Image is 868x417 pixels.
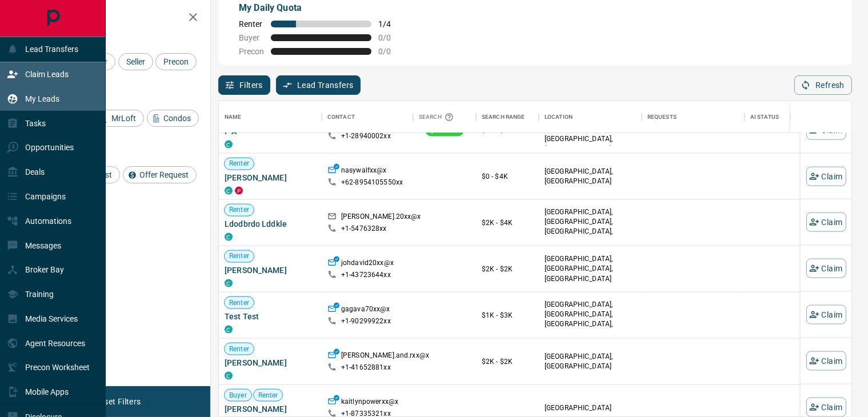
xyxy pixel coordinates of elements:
[806,120,846,139] button: Claim
[123,166,197,183] div: Offer Request
[118,53,153,70] div: Seller
[545,101,573,133] div: Location
[37,11,199,25] h2: Filters
[545,115,636,154] p: [GEOGRAPHIC_DATA], [GEOGRAPHIC_DATA], [GEOGRAPHIC_DATA], [GEOGRAPHIC_DATA]
[378,47,403,56] span: 0 / 0
[219,101,322,133] div: Name
[147,110,199,127] div: Condos
[225,264,316,276] span: [PERSON_NAME]
[225,298,254,307] span: Renter
[341,351,429,363] p: [PERSON_NAME].and.rxx@x
[254,390,283,400] span: Renter
[322,101,413,133] div: Contact
[341,397,398,409] p: kaitlynpowerxx@x
[225,233,233,241] div: condos.ca
[806,166,846,186] button: Claim
[135,170,193,179] span: Offer Request
[647,101,677,133] div: Requests
[235,187,243,195] div: property.ca
[806,259,846,278] button: Claim
[225,187,233,195] div: condos.ca
[545,352,636,371] p: [GEOGRAPHIC_DATA], [GEOGRAPHIC_DATA]
[225,372,233,380] div: condos.ca
[341,178,403,187] p: +62- 8954105550xx
[341,166,387,178] p: nasywalfxx@x
[225,357,316,368] span: [PERSON_NAME]
[239,47,264,56] span: Precon
[239,33,264,42] span: Buyer
[435,125,464,135] span: Active
[482,356,533,367] p: $2K - $2K
[794,75,852,95] button: Refresh
[341,258,394,270] p: johdavid20xx@x
[482,101,525,133] div: Search Range
[225,251,254,261] span: Renter
[225,344,254,354] span: Renter
[341,224,387,234] p: +1- 5476328xx
[341,316,391,326] p: +1- 90299922xx
[159,57,193,66] span: Precon
[341,270,391,280] p: +1- 43723644xx
[87,392,148,411] button: Reset Filters
[225,141,233,149] div: condos.ca
[107,114,140,123] span: MrLoft
[545,254,636,283] p: [GEOGRAPHIC_DATA], [GEOGRAPHIC_DATA], [GEOGRAPHIC_DATA]
[341,363,391,372] p: +1- 41652881xx
[806,351,846,370] button: Claim
[806,305,846,324] button: Claim
[806,212,846,232] button: Claim
[225,326,233,334] div: condos.ca
[225,279,233,287] div: condos.ca
[806,397,846,416] button: Claim
[482,264,533,274] p: $2K - $2K
[225,172,316,183] span: [PERSON_NAME]
[239,19,264,29] span: Renter
[239,1,403,15] p: My Daily Quota
[482,125,533,135] p: $1K - $2K
[642,101,745,133] div: Requests
[225,101,242,133] div: Name
[225,205,254,215] span: Renter
[545,300,636,349] p: [GEOGRAPHIC_DATA], [GEOGRAPHIC_DATA], [GEOGRAPHIC_DATA], [GEOGRAPHIC_DATA] | [GEOGRAPHIC_DATA]
[750,101,779,133] div: AI Status
[476,101,539,133] div: Search Range
[95,110,144,127] div: MrLoft
[225,390,251,400] span: Buyer
[276,75,361,95] button: Lead Transfers
[155,53,197,70] div: Precon
[341,304,390,316] p: gagava70xx@x
[122,57,149,66] span: Seller
[159,114,195,123] span: Condos
[482,218,533,228] p: $2K - $4K
[545,207,636,247] p: West End, East End
[341,131,391,141] p: +1- 28940002xx
[225,403,316,415] span: [PERSON_NAME]
[225,126,316,137] span: P A
[482,310,533,320] p: $1K - $3K
[539,101,642,133] div: Location
[225,311,316,322] span: Test Test
[341,212,421,224] p: [PERSON_NAME].20xx@x
[419,101,457,133] div: Search
[545,403,636,412] p: [GEOGRAPHIC_DATA]
[378,33,403,42] span: 0 / 0
[378,19,403,29] span: 1 / 4
[218,75,270,95] button: Filters
[225,218,316,230] span: Ldodbrdo Lddkle
[225,159,254,169] span: Renter
[545,167,636,186] p: [GEOGRAPHIC_DATA], [GEOGRAPHIC_DATA]
[482,171,533,182] p: $0 - $4K
[327,101,355,133] div: Contact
